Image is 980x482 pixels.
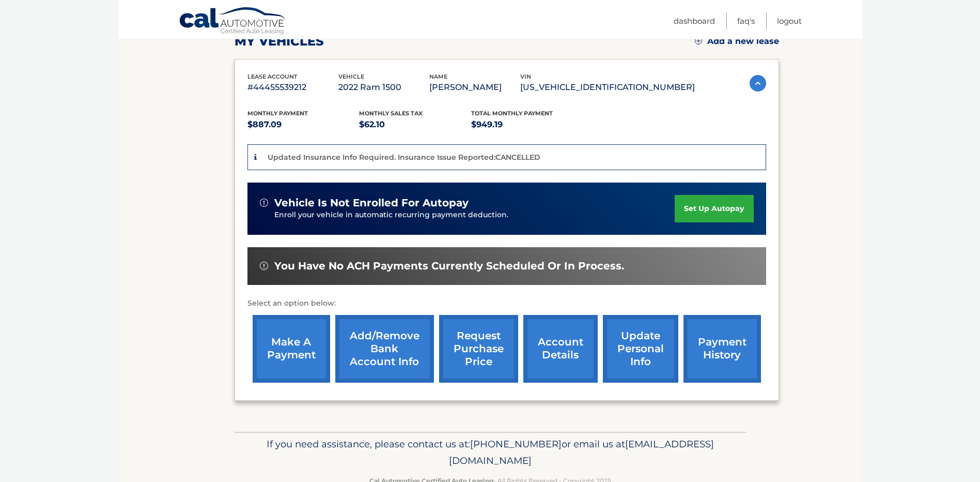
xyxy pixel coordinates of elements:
span: You have no ACH payments currently scheduled or in process. [274,260,624,273]
a: set up autopay [675,195,753,222]
p: [US_VEHICLE_IDENTIFICATION_NUMBER] [520,80,695,95]
a: Add/Remove bank account info [335,315,434,383]
img: add.svg [695,37,702,44]
p: 2022 Ram 1500 [338,80,429,95]
img: alert-white.svg [260,262,268,270]
a: request purchase price [439,315,518,383]
img: alert-white.svg [260,199,268,207]
a: payment history [683,315,761,383]
p: $62.10 [359,117,471,132]
p: [PERSON_NAME] [429,80,520,95]
p: #44455539212 [247,80,338,95]
a: make a payment [253,315,330,383]
span: Total Monthly Payment [471,110,553,117]
a: Logout [777,12,802,29]
span: vehicle [338,73,364,80]
a: Cal Automotive [179,7,287,37]
a: Add a new lease [695,36,779,47]
span: name [429,73,447,80]
span: Monthly Payment [247,110,308,117]
span: vehicle is not enrolled for autopay [274,197,469,209]
span: [PHONE_NUMBER] [470,438,562,450]
p: Select an option below: [247,297,766,310]
p: If you need assistance, please contact us at: or email us at [241,436,739,469]
span: vin [520,73,531,80]
span: Monthly sales Tax [359,110,423,117]
a: account details [523,315,598,383]
p: Enroll your vehicle in automatic recurring payment deduction. [274,209,675,221]
span: lease account [247,73,298,80]
a: Dashboard [674,12,715,29]
p: $949.19 [471,117,583,132]
p: Updated Insurance Info Required. Insurance Issue Reported:CANCELLED [268,153,540,162]
h2: my vehicles [235,34,324,49]
a: FAQ's [737,12,755,29]
a: update personal info [603,315,678,383]
p: $887.09 [247,117,360,132]
img: accordion-active.svg [750,75,766,92]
